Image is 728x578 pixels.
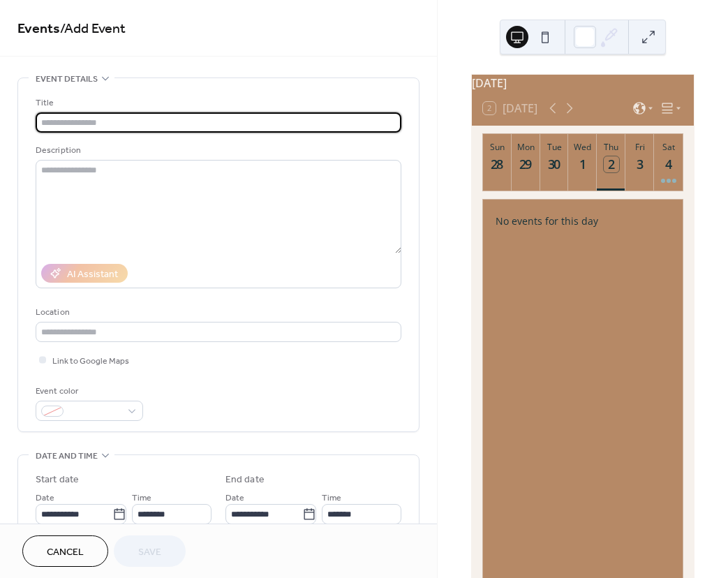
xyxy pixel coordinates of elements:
[36,473,79,487] div: Start date
[472,75,694,91] div: [DATE]
[36,143,399,158] div: Description
[544,141,565,153] div: Tue
[601,141,621,153] div: Thu
[487,141,507,153] div: Sun
[547,156,563,172] div: 30
[512,134,540,191] button: Mon29
[630,141,650,153] div: Fri
[654,134,683,191] button: Sat4
[518,156,534,172] div: 29
[568,134,597,191] button: Wed1
[658,141,678,153] div: Sat
[36,72,98,87] span: Event details
[322,491,341,505] span: Time
[17,15,60,43] a: Events
[604,156,620,172] div: 2
[36,96,399,110] div: Title
[572,141,593,153] div: Wed
[540,134,569,191] button: Tue30
[225,473,265,487] div: End date
[36,449,98,464] span: Date and time
[625,134,654,191] button: Fri3
[660,156,676,172] div: 4
[52,354,129,369] span: Link to Google Maps
[36,491,54,505] span: Date
[36,384,140,399] div: Event color
[225,491,244,505] span: Date
[132,491,151,505] span: Time
[575,156,591,172] div: 1
[484,205,681,237] div: No events for this day
[60,15,126,43] span: / Add Event
[516,141,536,153] div: Mon
[22,535,108,567] button: Cancel
[489,156,505,172] div: 28
[632,156,648,172] div: 3
[597,134,625,191] button: Thu2
[47,545,84,560] span: Cancel
[483,134,512,191] button: Sun28
[36,305,399,320] div: Location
